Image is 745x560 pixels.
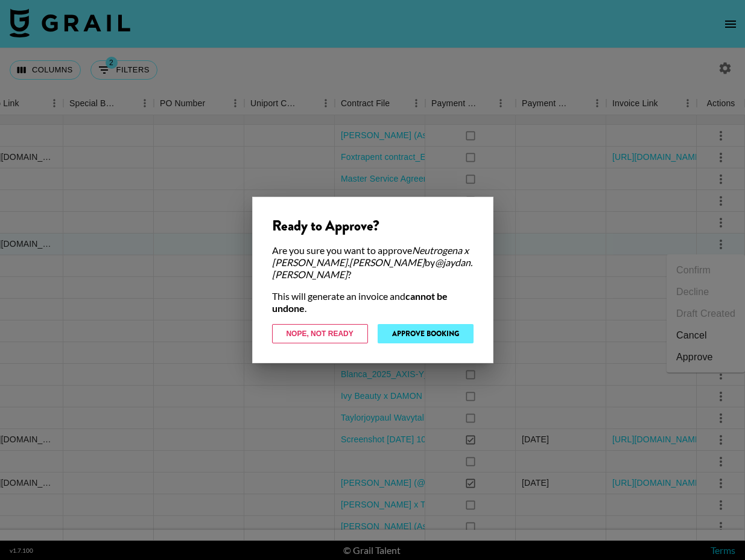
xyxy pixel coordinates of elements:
[272,256,472,280] em: @ jaydan.[PERSON_NAME]
[272,244,469,268] em: Neutrogena x [PERSON_NAME].[PERSON_NAME]
[378,324,474,343] button: Approve Booking
[272,244,474,281] div: Are you sure you want to approve by ?
[272,324,368,343] button: Nope, Not Ready
[272,290,448,314] strong: cannot be undone
[272,217,474,235] div: Ready to Approve?
[272,290,474,314] div: This will generate an invoice and .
